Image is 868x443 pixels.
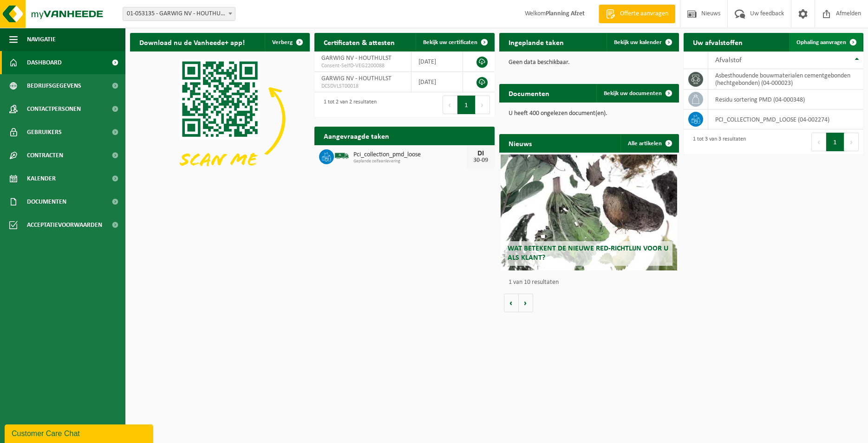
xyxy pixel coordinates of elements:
button: Previous [811,133,826,151]
p: 1 van 10 resultaten [509,279,674,286]
iframe: chat widget [5,423,155,443]
p: Geen data beschikbaar. [509,59,670,66]
span: Bedrijfsgegevens [27,74,81,97]
span: Contracten [27,144,63,167]
span: Documenten [27,190,66,213]
span: Wat betekent de nieuwe RED-richtlijn voor u als klant? [508,245,668,261]
h2: Download nu de Vanheede+ app! [130,33,254,51]
span: Verberg [272,39,293,45]
button: Verberg [265,33,309,51]
img: Download de VHEPlus App [130,51,310,186]
h2: Nieuws [499,134,541,152]
span: Pci_collection_pmd_loose [353,151,466,159]
span: Offerte aanvragen [618,9,671,19]
span: Kalender [27,167,56,190]
button: 1 [457,96,476,114]
a: Alle artikelen [620,134,678,153]
h2: Documenten [499,84,559,102]
span: Contactpersonen [27,97,81,121]
span: Ophaling aanvragen [796,39,846,45]
button: Next [844,133,859,151]
span: Gebruikers [27,121,62,144]
a: Bekijk uw kalender [607,33,678,51]
td: residu sortering PMD (04-000348) [708,90,863,109]
span: Consent-SelfD-VEG2200088 [321,62,404,70]
a: Ophaling aanvragen [789,33,862,51]
span: Navigatie [27,28,56,51]
button: Previous [443,96,457,114]
span: Dashboard [27,51,62,74]
span: DCSDVLST00018 [321,83,404,90]
span: Afvalstof [715,57,742,64]
span: Geplande zelfaanlevering [353,159,466,164]
td: [DATE] [411,51,463,72]
span: Bekijk uw kalender [614,39,662,45]
span: GARWIG NV - HOUTHULST [321,55,392,62]
td: [DATE] [411,72,463,92]
span: GARWIG NV - HOUTHULST [321,75,392,82]
a: Wat betekent de nieuwe RED-richtlijn voor u als klant? [501,154,677,270]
button: Volgende [519,294,533,312]
span: Bekijk uw documenten [604,90,662,96]
a: Bekijk uw certificaten [416,33,494,51]
td: PCI_COLLECTION_PMD_LOOSE (04-002274) [708,109,863,129]
div: 1 tot 3 van 3 resultaten [688,132,746,152]
h2: Ingeplande taken [499,33,573,51]
strong: Planning Afzet [546,10,585,17]
div: 30-09 [471,157,490,164]
button: Vorige [504,294,519,312]
a: Offerte aanvragen [599,5,675,23]
h2: Uw afvalstoffen [684,33,752,51]
a: Bekijk uw documenten [596,84,678,103]
h2: Certificaten & attesten [314,33,404,51]
button: Next [476,96,490,114]
div: DI [471,150,490,157]
img: BL-SO-LV [334,148,350,164]
td: asbesthoudende bouwmaterialen cementgebonden (hechtgebonden) (04-000023) [708,69,863,90]
p: U heeft 400 ongelezen document(en). [509,110,670,117]
h2: Aangevraagde taken [314,127,398,145]
span: Bekijk uw certificaten [423,39,477,45]
div: 1 tot 2 van 2 resultaten [319,95,377,115]
span: 01-053135 - GARWIG NV - HOUTHULST [123,7,235,20]
span: Acceptatievoorwaarden [27,213,102,237]
button: 1 [826,133,844,151]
